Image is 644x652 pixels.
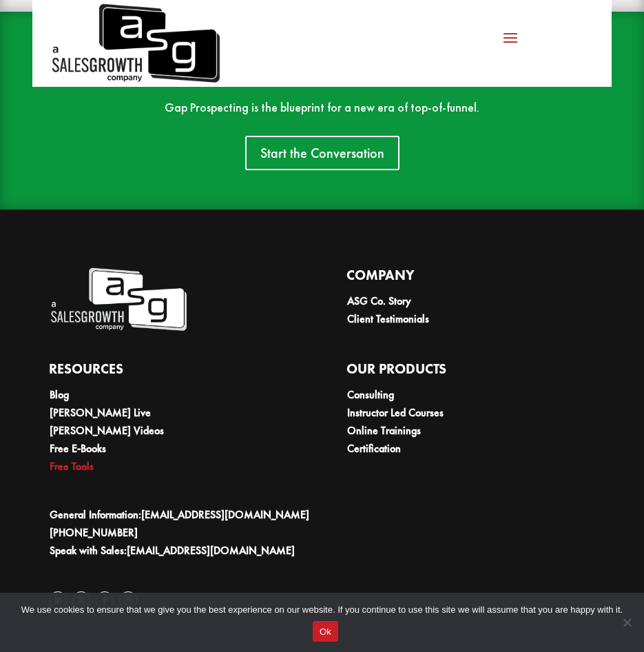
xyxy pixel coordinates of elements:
a: [PERSON_NAME] Videos [50,423,164,438]
li: General Information: [50,506,315,524]
a: Blog [50,387,69,402]
li: Speak with Sales: [50,542,315,560]
p: Gap Prospecting is the blueprint for a new era of top-of-funnel. [65,101,579,115]
a: Consulting [347,387,394,402]
a: Free Tools [50,459,94,473]
span: We use cookies to ensure that we give you the best experience on our website. If you continue to ... [21,603,623,617]
a: Certification [347,441,401,456]
a: Instructor Led Courses [347,405,444,420]
span: No [620,615,634,629]
a: Follow on X [72,591,90,609]
a: Follow on LinkedIn [49,591,67,609]
a: Free E-Books [50,441,106,456]
a: Client Testimonials [347,312,429,326]
a: Follow on Facebook [96,591,114,609]
img: A Sales Growth Company [49,265,187,335]
h4: Company [346,265,613,292]
a: Start the Conversation [245,136,399,170]
h4: Resources [49,358,315,386]
a: Follow on Instagram [119,591,137,609]
a: [EMAIL_ADDRESS][DOMAIN_NAME] [141,507,309,522]
button: Ok [313,621,338,642]
a: ASG Co. Story [347,294,411,308]
a: [EMAIL_ADDRESS][DOMAIN_NAME] [127,543,295,558]
a: [PHONE_NUMBER] [50,525,138,540]
a: Online Trainings [347,423,421,438]
a: [PERSON_NAME] Live [50,405,151,420]
h4: Our Products [346,358,613,386]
